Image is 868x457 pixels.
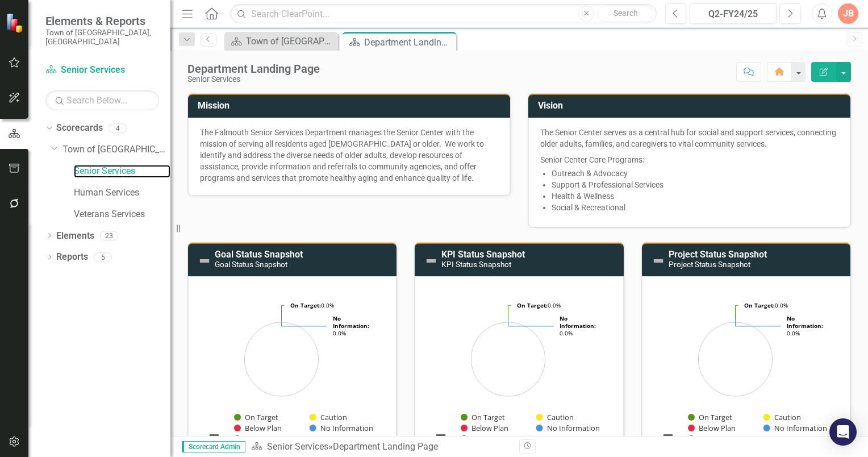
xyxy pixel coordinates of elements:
[461,434,515,444] button: Show Not Tracking
[267,441,328,452] a: Senior Services
[290,301,321,309] tspan: On Target:
[45,64,159,77] a: Senior Services
[838,3,858,24] button: JB
[540,152,838,165] p: Senior Center Core Programs:
[234,434,288,444] button: Show Not Tracking
[536,423,599,433] button: Show No Information
[688,412,732,422] button: Show On Target
[198,101,504,111] h3: Mission
[597,6,654,22] button: Search
[669,249,767,260] a: Project Status Snapshot
[333,441,438,452] div: Department Landing Page
[540,127,838,152] p: The Senior Center serves as a central hub for social and support services, connecting older adult...
[517,301,561,309] text: 0.0%
[614,9,638,18] span: Search
[56,122,103,135] a: Scorecards
[45,28,159,47] small: Town of [GEOGRAPHIC_DATA], [GEOGRAPHIC_DATA]
[787,314,823,337] text: 0.0%
[427,285,611,456] div: Chart. Highcharts interactive chart.
[215,249,303,260] a: Goal Status Snapshot
[652,254,665,268] img: Not Defined
[45,14,159,28] span: Elements & Reports
[441,249,525,260] a: KPI Status Snapshot
[108,123,127,133] div: 4
[364,35,453,49] div: Department Landing Page
[56,251,88,264] a: Reports
[200,285,382,456] svg: Interactive chart
[427,285,609,456] svg: Interactive chart
[74,165,170,178] a: Senior Services
[441,260,511,269] small: KPI Status Snapshot
[45,90,159,110] input: Search Below...
[536,412,573,422] button: Show Caution
[227,34,335,48] a: Town of [GEOGRAPHIC_DATA] Page
[688,434,742,444] button: Show Not Tracking
[538,101,845,111] h3: Vision
[333,314,369,337] text: 0.0%
[310,423,373,433] button: Show No Information
[669,260,750,269] small: Project Status Snapshot
[829,418,857,446] div: Open Intercom Messenger
[206,430,222,446] button: View chart menu, Chart
[200,127,498,184] p: The Falmouth Senior Services Department manages the Senior Center with the mission of serving all...
[560,314,596,330] tspan: No Information:
[6,13,26,33] img: ClearPoint Strategy
[230,4,657,24] input: Search ClearPoint...
[433,430,449,446] button: View chart menu, Chart
[234,412,278,422] button: Show On Target
[560,314,596,337] text: 0.0%
[774,412,800,422] text: Caution
[744,301,775,309] tspan: On Target:
[461,412,505,422] button: Show On Target
[688,423,736,433] button: Show Below Plan
[694,7,773,21] div: Q2-FY24/25
[187,75,320,84] div: Senior Services
[517,301,548,309] tspan: On Target:
[215,260,287,269] small: Goal Status Snapshot
[461,423,509,433] button: Show Below Plan
[660,430,676,446] button: View chart menu, Chart
[547,423,600,433] text: No Information
[552,168,838,179] li: Outreach & Advocacy
[56,230,94,243] a: Elements
[552,190,838,202] li: Health & Wellness
[654,285,838,456] div: Chart. Highcharts interactive chart.
[763,423,827,433] button: Show No Information
[200,285,385,456] div: Chart. Highcharts interactive chart.
[763,412,800,422] button: Show Caution
[424,254,438,268] img: Not Defined
[62,143,170,156] a: Town of [GEOGRAPHIC_DATA]
[654,285,836,456] svg: Interactive chart
[198,254,211,268] img: Not Defined
[290,301,334,309] text: 0.0%
[100,231,118,240] div: 23
[74,208,170,221] a: Veterans Services
[690,3,777,24] button: Q2-FY24/25
[774,423,827,433] text: No Information
[246,34,335,48] div: Town of [GEOGRAPHIC_DATA] Page
[333,314,369,330] tspan: No Information:
[94,252,112,262] div: 5
[744,301,788,309] text: 0.0%
[787,314,823,330] tspan: No Information:
[234,423,282,433] button: Show Below Plan
[310,412,347,422] button: Show Caution
[251,441,511,454] div: »
[187,63,320,75] div: Department Landing Page
[552,179,838,190] li: Support & Professional Services
[182,441,245,452] span: Scorecard Admin
[74,186,170,200] a: Human Services
[552,202,838,213] li: Social & Recreational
